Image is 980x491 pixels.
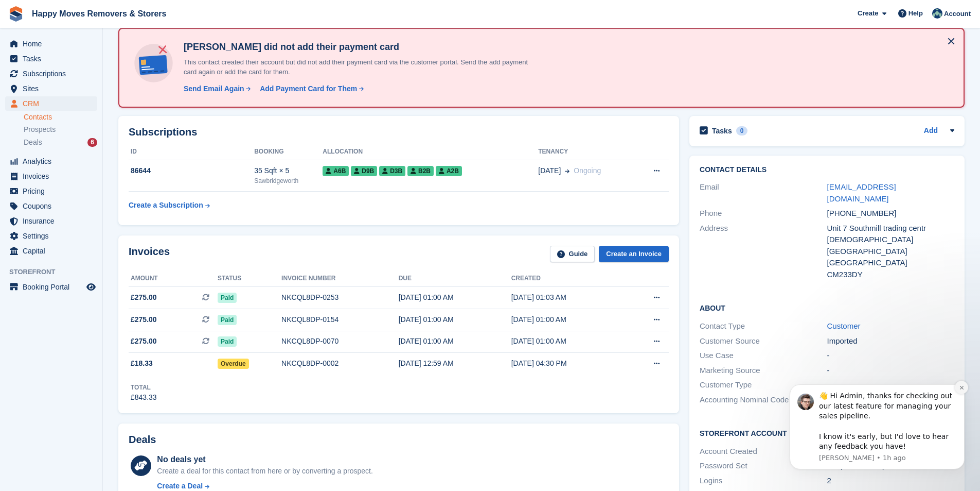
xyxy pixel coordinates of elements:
div: [DATE] 04:30 PM [511,358,625,369]
h2: Storefront Account [700,428,954,438]
span: Subscriptions [23,66,84,81]
a: menu [5,81,97,96]
a: Preview store [85,281,97,293]
th: Status [218,270,281,287]
a: menu [5,154,97,168]
img: stora-icon-8386f47178a22dfd0bd8f6a31ec36ba5ce8667c1dd55bd0f319d3a0aa187defe.svg [8,6,24,22]
div: Use Case [700,350,827,362]
th: Invoice number [281,270,399,287]
div: Sawbridgeworth [254,176,323,185]
span: A6B [323,166,349,176]
div: £843.33 [131,392,157,403]
a: menu [5,199,97,213]
div: [DEMOGRAPHIC_DATA] [GEOGRAPHIC_DATA] [827,234,954,257]
h2: Deals [129,434,156,446]
a: Create an Invoice [599,246,669,263]
h2: About [700,302,954,313]
a: Create a Subscription [129,196,210,215]
div: Password Set [700,460,827,472]
button: Dismiss notification [181,12,194,25]
div: Send Email Again [184,83,244,94]
div: Email [700,181,827,205]
span: Home [23,37,84,51]
a: Deals 6 [24,137,97,148]
img: Profile image for Steven [23,25,40,41]
span: £275.00 [131,336,157,347]
div: Message content [45,22,183,83]
a: Add Payment Card for Them [256,83,365,94]
span: £275.00 [131,292,157,303]
span: A2B [436,166,462,176]
div: Marketing Source [700,365,827,377]
div: - [827,365,954,377]
h2: Tasks [712,126,732,136]
div: NKCQL8DP-0253 [281,292,399,303]
a: Guide [550,246,595,263]
span: Pricing [23,184,84,198]
div: 6 [87,138,97,147]
h4: [PERSON_NAME] did not add their payment card [180,41,540,53]
span: D9B [351,166,377,176]
h2: Subscriptions [129,126,669,138]
a: menu [5,184,97,198]
a: [EMAIL_ADDRESS][DOMAIN_NAME] [827,182,896,203]
a: menu [5,66,97,81]
span: Analytics [23,154,84,168]
div: Phone [700,208,827,219]
div: Create a Subscription [129,200,203,211]
span: B2B [407,166,434,176]
div: 👋 Hi Admin, thanks for checking out our latest feature for managing your sales pipeline. ​ I know... [45,22,183,83]
a: menu [5,169,97,183]
div: Address [700,223,827,281]
div: [DATE] 01:00 AM [511,336,625,347]
span: D3B [379,166,405,176]
div: 35 Sqft × 5 [254,165,323,176]
div: [DATE] 01:00 AM [399,336,511,347]
a: Happy Moves Removers & Storers [28,5,170,22]
span: Settings [23,229,84,243]
img: no-card-linked-e7822e413c904bf8b177c4d89f31251c4716f9871600ec3ca5bfc59e148c83f4.svg [132,41,175,85]
a: menu [5,96,97,111]
div: [DATE] 01:00 AM [399,292,511,303]
div: NKCQL8DP-0154 [281,314,399,325]
span: Capital [23,244,84,258]
span: £18.33 [131,358,153,369]
span: Ongoing [574,166,601,175]
span: Insurance [23,214,84,228]
span: Paid [218,315,237,325]
span: Account [944,9,971,19]
span: Prospects [24,125,56,134]
div: CM233DY [827,269,954,281]
span: Paid [218,336,237,347]
div: Accounting Nominal Code [700,394,827,406]
div: NKCQL8DP-0002 [281,358,399,369]
p: This contact created their account but did not add their payment card via the customer portal. Se... [180,57,540,77]
div: [DATE] 01:03 AM [511,292,625,303]
div: Account Created [700,446,827,458]
div: Create a deal for this contact from here or by converting a prospect. [157,466,372,477]
span: CRM [23,96,84,111]
th: Amount [129,270,218,287]
div: [DATE] 12:59 AM [399,358,511,369]
div: Customer Source [700,335,827,347]
th: Tenancy [538,144,635,160]
a: Contacts [24,112,97,122]
a: Prospects [24,124,97,135]
h2: Contact Details [700,166,954,174]
div: [DATE] 01:00 AM [511,314,625,325]
span: [DATE] [538,165,561,176]
div: - [827,350,954,362]
span: £275.00 [131,314,157,325]
div: [DATE] 01:00 AM [399,314,511,325]
a: Add [924,125,938,137]
span: Storefront [9,267,102,277]
div: 86644 [129,165,254,176]
div: [GEOGRAPHIC_DATA] [827,257,954,269]
span: Booking Portal [23,280,84,294]
div: Logins [700,475,827,487]
div: No deals yet [157,453,372,466]
th: Allocation [323,144,538,160]
span: Help [908,8,923,19]
div: Customer Type [700,379,827,391]
th: Booking [254,144,323,160]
